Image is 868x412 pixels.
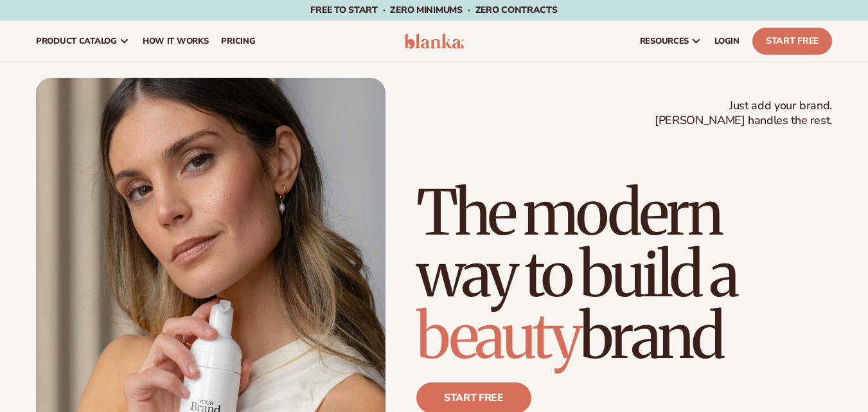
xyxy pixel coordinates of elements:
[416,182,832,367] h1: The modern way to build a brand
[708,21,746,62] a: LOGIN
[30,21,136,62] a: product catalog
[714,36,740,46] span: LOGIN
[655,98,832,129] span: Just add your brand. [PERSON_NAME] handles the rest.
[215,21,261,62] a: pricing
[404,33,465,49] img: logo
[633,21,708,62] a: resources
[136,21,215,62] a: How It Works
[416,298,580,375] span: beauty
[143,36,209,46] span: How It Works
[36,36,117,46] span: product catalog
[221,36,255,46] span: pricing
[752,28,832,55] a: Start Free
[640,36,689,46] span: resources
[310,4,557,16] span: Free to start · ZERO minimums · ZERO contracts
